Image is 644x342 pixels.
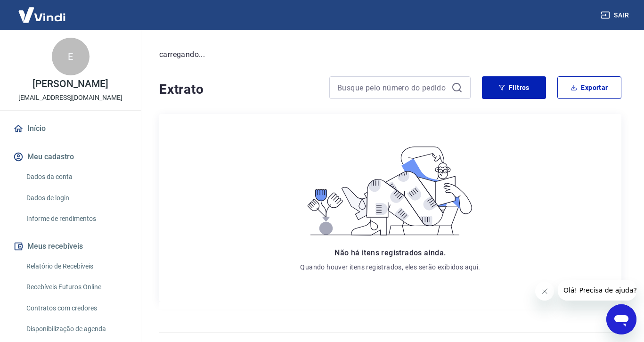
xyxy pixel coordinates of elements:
p: [PERSON_NAME] [33,79,108,89]
a: Início [11,118,130,139]
iframe: Mensagem da empresa [558,280,636,301]
a: Dados de login [23,188,130,208]
img: Vindi [11,0,73,29]
span: Não há itens registrados ainda. [334,248,446,257]
a: Disponibilização de agenda [23,319,130,339]
input: Busque pelo número do pedido [337,81,448,95]
a: Informe de rendimentos [23,209,130,228]
p: Quando houver itens registrados, eles serão exibidos aqui. [300,262,480,272]
button: Filtros [482,76,546,99]
a: Relatório de Recebíveis [23,257,130,276]
button: Meus recebíveis [11,236,130,257]
a: Recebíveis Futuros Online [23,277,130,297]
a: Contratos com credores [23,299,130,318]
iframe: Botão para abrir a janela de mensagens [606,304,636,334]
button: Sair [599,7,633,24]
button: Exportar [557,76,621,99]
iframe: Fechar mensagem [535,282,554,301]
a: Dados da conta [23,167,130,187]
p: carregando... [159,49,621,60]
button: Meu cadastro [11,147,130,167]
div: E [52,38,90,75]
p: [EMAIL_ADDRESS][DOMAIN_NAME] [18,93,122,103]
h4: Extrato [159,80,318,99]
span: Olá! Precisa de ajuda? [6,7,79,14]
